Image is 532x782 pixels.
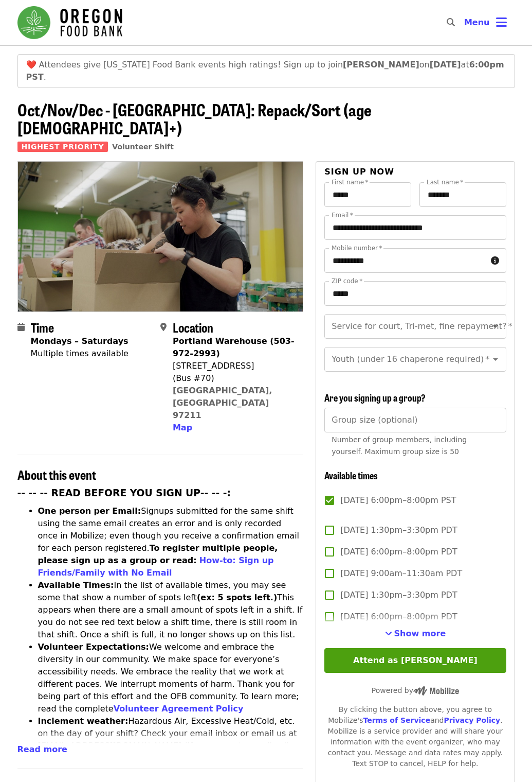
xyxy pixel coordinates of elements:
span: Are you signing up a group? [324,391,426,404]
span: Map [173,423,192,432]
a: Terms of Service [363,716,430,724]
button: Toggle account menu [456,10,515,35]
span: heart emoji [26,60,36,69]
input: Search [461,10,469,35]
i: circle-info icon [491,256,499,266]
span: [DATE] 6:00pm–8:00pm PST [340,494,456,507]
span: [DATE] 1:30pm–3:30pm PDT [340,524,457,536]
span: About this event [17,465,96,483]
span: Attendees give [US_STATE] Food Bank events high ratings! Sign up to join on at . [26,60,504,82]
span: [DATE] 6:00pm–8:00pm PDT [340,546,457,558]
input: ZIP code [324,281,506,306]
span: Location [173,318,213,336]
li: Hazardous Air, Excessive Heat/Cold, etc. on the day of your shift? Check your email inbox or emai... [38,715,304,777]
span: Oct/Nov/Dec - [GEOGRAPHIC_DATA]: Repack/Sort (age [DEMOGRAPHIC_DATA]+) [17,97,372,140]
a: Volunteer Agreement Policy [114,704,244,714]
img: Oregon Food Bank - Home [17,6,122,39]
input: Mobile number [324,248,486,273]
button: Read more [17,743,67,756]
span: Menu [464,18,490,27]
input: Email [324,215,506,240]
label: Email [332,212,353,218]
span: Highest Priority [17,142,108,152]
span: Read more [17,744,67,754]
strong: Mondays – Saturdays [31,336,129,346]
strong: (ex: 5 spots left.) [197,593,277,602]
i: calendar icon [17,322,25,332]
strong: Volunteer Expectations: [38,642,150,652]
a: How-to: Sign up Friends/Family with No Email [38,555,274,578]
img: Oct/Nov/Dec - Portland: Repack/Sort (age 8+) organized by Oregon Food Bank [18,162,303,311]
strong: One person per Email: [38,506,141,516]
label: First name [332,179,369,185]
input: First name [324,182,411,207]
label: ZIP code [332,278,362,284]
strong: To register multiple people, please sign up as a group or read: [38,543,278,565]
span: Sign up now [324,167,394,177]
div: [STREET_ADDRESS] [173,360,295,372]
i: search icon [447,18,455,27]
div: (Bus #70) [173,372,295,385]
span: Powered by [372,686,459,694]
span: Show more [394,629,446,638]
span: [DATE] 6:00pm–8:00pm PDT [340,611,457,623]
div: By clicking the button above, you agree to Mobilize's and . Mobilize is a service provider and wi... [324,704,506,769]
li: In the list of available times, you may see some that show a number of spots left This appears wh... [38,579,304,641]
a: Volunteer Shift [112,143,174,151]
label: Mobile number [332,245,382,251]
span: [DATE] 9:00am–11:30am PDT [340,567,462,580]
button: See more timeslots [385,628,446,640]
li: Signups submitted for the same shift using the same email creates an error and is only recorded o... [38,505,304,579]
a: [GEOGRAPHIC_DATA], [GEOGRAPHIC_DATA] 97211 [173,386,272,420]
a: Privacy Policy [444,716,500,724]
i: map-marker-alt icon [160,322,167,332]
strong: Available Times: [38,580,114,590]
strong: [DATE] [430,60,461,69]
button: Attend as [PERSON_NAME] [324,648,506,673]
span: Time [31,318,54,336]
strong: Portland Warehouse (503-972-2993) [173,336,295,358]
input: [object Object] [324,408,506,432]
span: [DATE] 1:30pm–3:30pm PDT [340,589,457,601]
label: Last name [427,179,463,185]
strong: [PERSON_NAME] [343,60,419,69]
strong: Inclement weather: [38,716,129,726]
div: Multiple times available [31,347,129,360]
img: Powered by Mobilize [413,686,459,696]
button: Map [173,422,192,434]
span: Number of group members, including yourself. Maximum group size is 50 [332,436,467,456]
i: bars icon [496,15,507,30]
input: Last name [419,182,506,207]
li: We welcome and embrace the diversity in our community. We make space for everyone’s accessibility... [38,641,304,715]
button: Open [488,319,503,334]
span: Available times [324,468,378,482]
button: Open [488,352,503,367]
strong: -- -- -- READ BEFORE YOU SIGN UP-- -- -: [17,488,231,498]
